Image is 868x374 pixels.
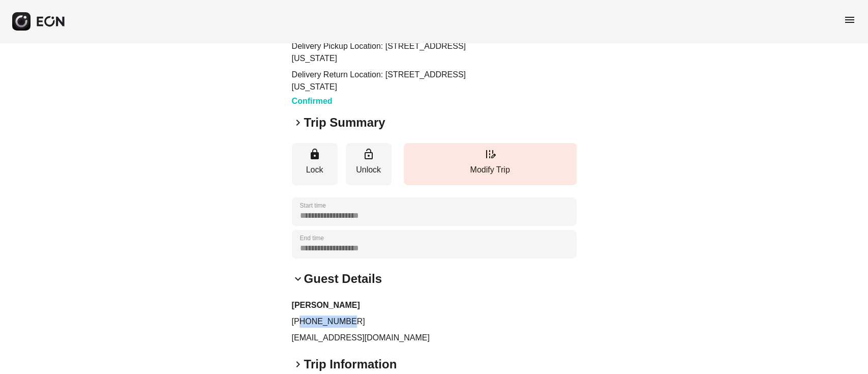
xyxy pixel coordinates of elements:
[404,143,577,185] button: Modify Trip
[304,271,382,287] h2: Guest Details
[363,148,375,160] span: lock_open
[844,14,856,26] span: menu
[309,148,321,160] span: lock
[304,114,385,131] h2: Trip Summary
[346,143,392,185] button: Unlock
[484,148,496,160] span: edit_road
[409,164,572,176] p: Modify Trip
[292,143,338,185] button: Lock
[304,356,397,372] h2: Trip Information
[292,273,304,285] span: keyboard_arrow_down
[292,95,494,107] h3: Confirmed
[292,117,304,129] span: keyboard_arrow_right
[292,299,577,311] h3: [PERSON_NAME]
[297,164,333,176] p: Lock
[292,40,494,65] p: Delivery Pickup Location: [STREET_ADDRESS][US_STATE]
[292,358,304,370] span: keyboard_arrow_right
[292,332,577,344] p: [EMAIL_ADDRESS][DOMAIN_NAME]
[351,164,386,176] p: Unlock
[292,69,494,93] p: Delivery Return Location: [STREET_ADDRESS][US_STATE]
[292,315,577,328] p: [PHONE_NUMBER]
